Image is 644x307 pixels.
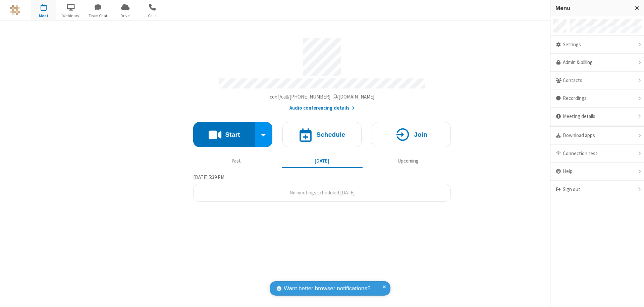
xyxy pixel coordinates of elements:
div: Help [550,163,644,181]
h3: Menu [555,5,629,11]
span: Team Chat [86,13,111,19]
span: Webinars [58,13,84,19]
button: Start [193,122,255,147]
span: [DATE] 5:39 PM [193,174,224,180]
img: QA Selenium DO NOT DELETE OR CHANGE [10,5,20,15]
button: Audio conferencing details [289,104,355,112]
button: Schedule [282,122,362,147]
h4: Start [225,131,240,138]
section: Today's Meetings [193,173,451,202]
span: Drive [113,13,138,19]
span: Meet [31,13,56,19]
h4: Schedule [316,131,345,138]
iframe: Chat [627,290,639,302]
span: Copy my meeting room link [270,94,375,100]
button: Copy my meeting room linkCopy my meeting room link [270,93,375,101]
div: Contacts [550,72,644,90]
div: Meeting details [550,108,644,126]
span: Calls [140,13,165,19]
div: Recordings [550,89,644,108]
a: Admin & billing [550,54,644,72]
span: Want better browser notifications? [284,284,370,293]
span: No meetings scheduled [DATE] [289,189,355,196]
div: Settings [550,36,644,54]
button: Past [196,155,277,167]
button: [DATE] [282,155,363,167]
div: Download apps [550,127,644,145]
button: Upcoming [368,155,448,167]
section: Account details [193,33,451,112]
h4: Join [414,131,427,138]
button: Join [372,122,451,147]
div: Sign out [550,181,644,198]
div: Start conference options [255,122,273,147]
div: Connection test [550,145,644,163]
